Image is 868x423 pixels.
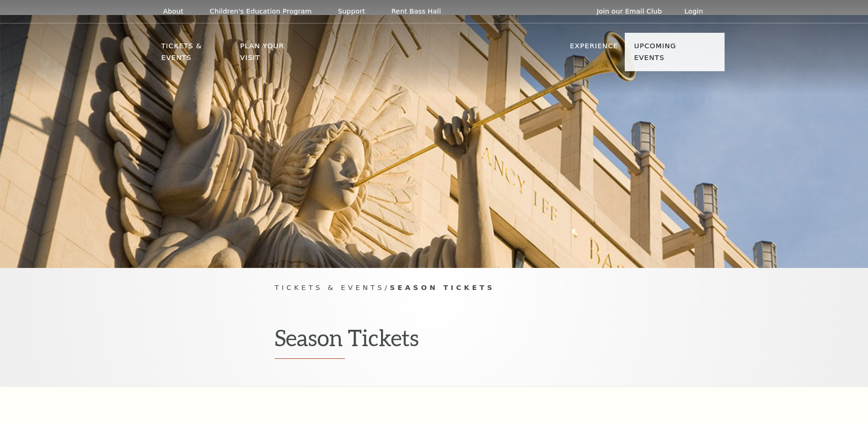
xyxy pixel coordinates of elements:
span: Tickets & Events [275,283,385,291]
p: About [163,7,183,15]
span: Season Tickets [390,283,495,291]
p: Support [338,7,365,15]
p: Rent Bass Hall [391,7,441,15]
p: Experience [570,40,618,57]
h1: Season Tickets [275,324,593,359]
p: Plan Your Visit [240,40,306,69]
p: Upcoming Events [634,40,707,69]
p: Tickets & Events [161,40,234,69]
p: / [275,282,593,294]
p: Children's Education Program [210,7,312,15]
